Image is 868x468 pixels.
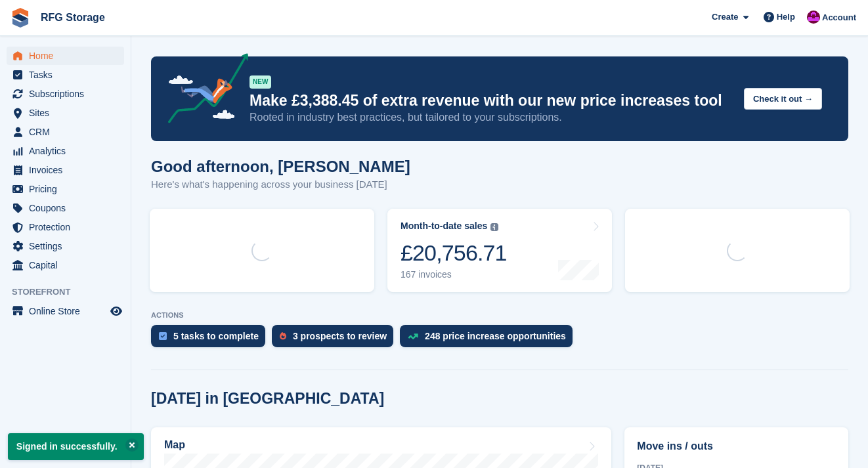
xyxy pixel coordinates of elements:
[387,209,612,292] a: Month-to-date sales £20,756.71 167 invoices
[29,237,108,255] span: Settings
[250,75,271,89] div: NEW
[29,161,108,179] span: Invoices
[7,199,124,217] a: menu
[151,325,272,354] a: 5 tasks to complete
[29,47,108,65] span: Home
[151,311,848,320] p: ACTIONS
[151,158,410,175] h1: Good afternoon, [PERSON_NAME]
[7,218,124,236] a: menu
[7,66,124,84] a: menu
[401,240,507,266] div: £20,756.71
[400,325,579,354] a: 248 price increase opportunities
[8,433,144,460] p: Signed in successfully.
[490,223,498,231] img: icon-info-grey-7440780725fd019a000dd9b08b2336e03edf1995a4989e88bcd33f0948082b44.svg
[7,237,124,255] a: menu
[173,331,259,341] div: 5 tasks to complete
[29,302,108,320] span: Online Store
[29,104,108,122] span: Sites
[7,47,124,65] a: menu
[29,199,108,217] span: Coupons
[401,269,507,280] div: 167 invoices
[7,256,124,274] a: menu
[11,8,30,28] img: stora-icon-8386f47178a22dfd0bd8f6a31ec36ba5ce8667c1dd55bd0f319d3a0aa187defe.svg
[29,85,108,103] span: Subscriptions
[29,142,108,160] span: Analytics
[408,333,418,339] img: price_increase_opportunities-93ffe204e8149a01c8c9dc8f82e8f89637d9d84a8eef4429ea346261dce0b2c0.svg
[159,332,167,340] img: task-75834270c22a3079a89374b754ae025e5fb1db73e45f91037f5363f120a921f8.svg
[425,331,566,341] div: 248 price increase opportunities
[164,439,185,451] h2: Map
[822,11,856,24] span: Account
[29,66,108,84] span: Tasks
[250,91,733,110] p: Make £3,388.45 of extra revenue with our new price increases tool
[12,286,131,299] span: Storefront
[151,177,410,192] p: Here's what's happening across your business [DATE]
[807,11,820,24] img: Russell Grieve
[280,332,286,340] img: prospect-51fa495bee0391a8d652442698ab0144808aea92771e9ea1ae160a38d050c398.svg
[29,180,108,198] span: Pricing
[7,180,124,198] a: menu
[7,302,124,320] a: menu
[744,88,822,110] button: Check it out →
[637,438,836,454] h2: Move ins / outs
[7,123,124,141] a: menu
[29,123,108,141] span: CRM
[157,53,249,128] img: price-adjustments-announcement-icon-8257ccfd72463d97f412b2fc003d46551f7dbcb40ab6d574587a9cd5c0d94...
[272,325,400,354] a: 3 prospects to review
[777,11,795,24] span: Help
[29,256,108,274] span: Capital
[35,7,110,28] a: RFG Storage
[250,110,733,125] p: Rooted in industry best practices, but tailored to your subscriptions.
[712,11,738,24] span: Create
[7,85,124,103] a: menu
[108,303,124,319] a: Preview store
[151,390,384,408] h2: [DATE] in [GEOGRAPHIC_DATA]
[29,218,108,236] span: Protection
[401,221,487,232] div: Month-to-date sales
[7,142,124,160] a: menu
[7,104,124,122] a: menu
[7,161,124,179] a: menu
[293,331,387,341] div: 3 prospects to review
